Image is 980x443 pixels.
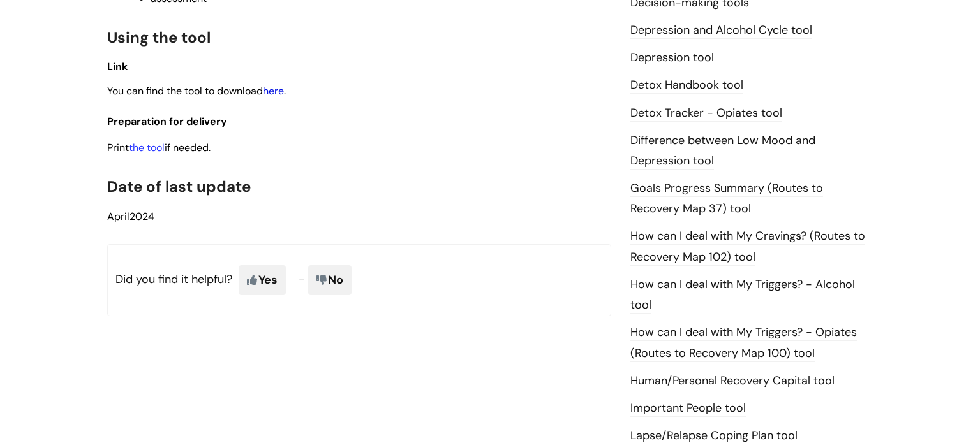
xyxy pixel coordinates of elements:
span: Preparation for delivery [107,115,227,128]
a: How can I deal with My Cravings? (Routes to Recovery Map 102) tool [630,228,865,265]
span: You can find the tool to download . [107,84,286,98]
a: Goals Progress Summary (Routes to Recovery Map 37) tool [630,180,823,217]
span: Date of last update [107,177,251,196]
a: Depression and Alcohol Cycle tool [630,22,812,39]
span: if needed. [165,141,211,154]
span: Yes [239,265,286,294]
a: here [263,84,284,98]
a: Human/Personal Recovery Capital tool [630,373,835,389]
span: No [308,265,352,294]
span: Print [107,141,129,154]
a: How can I deal with My Triggers? - Opiates (Routes to Recovery Map 100) tool [630,324,857,361]
span: Link [107,60,128,73]
a: Difference between Low Mood and Depression tool [630,133,815,170]
span: 2024 [107,210,154,223]
a: Depression tool [630,50,714,66]
a: How can I deal with My Triggers? - Alcohol tool [630,277,855,314]
a: Detox Handbook tool [630,77,743,94]
a: the tool [129,141,165,154]
p: Did you find it helpful? [107,244,611,316]
a: Detox Tracker - Opiates tool [630,105,782,122]
span: Using the tool [107,27,211,47]
a: Important People tool [630,400,746,417]
span: April [107,210,130,223]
